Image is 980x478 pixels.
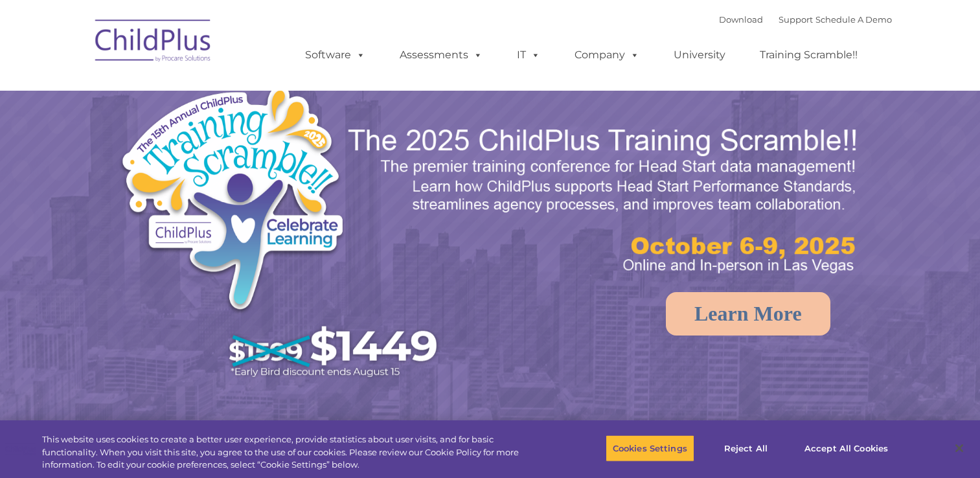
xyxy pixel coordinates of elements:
[705,435,786,462] button: Reject All
[606,435,694,462] button: Cookies Settings
[292,42,378,68] a: Software
[562,42,652,68] a: Company
[779,14,813,25] a: Support
[89,10,218,75] img: ChildPlus by Procare Solutions
[387,42,496,68] a: Assessments
[504,42,553,68] a: IT
[719,14,892,25] font: |
[945,434,974,462] button: Close
[747,42,871,68] a: Training Scramble!!
[661,42,738,68] a: University
[42,433,539,472] div: This website uses cookies to create a better user experience, provide statistics about user visit...
[666,292,830,336] a: Learn More
[797,435,895,462] button: Accept All Cookies
[815,14,892,25] a: Schedule A Demo
[719,14,763,25] a: Download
